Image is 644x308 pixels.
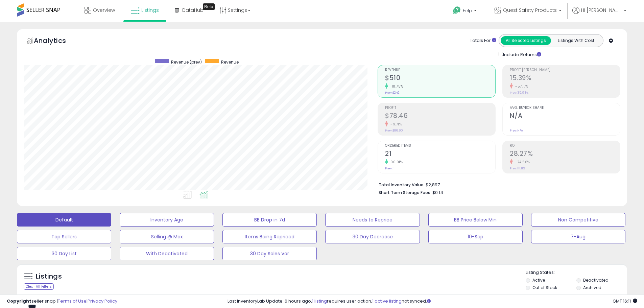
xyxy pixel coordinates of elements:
[171,59,202,65] span: Revenue (prev)
[58,298,87,304] a: Terms of Use
[88,298,117,304] a: Privacy Policy
[372,298,402,304] a: 1 active listing
[17,247,111,260] button: 30 Day List
[385,74,495,83] h2: $510
[501,36,551,45] button: All Selected Listings
[526,269,627,276] p: Listing States:
[325,213,420,227] button: Needs to Reprice
[385,166,395,170] small: Prev: 11
[141,7,159,14] span: Listings
[385,128,403,133] small: Prev: $86.90
[531,230,625,243] button: 7-Aug
[510,112,620,121] h2: N/A
[120,230,214,243] button: Selling @ Max
[463,8,472,14] span: Help
[453,6,461,15] i: Get Help
[379,180,615,188] li: $2,897
[385,112,495,121] h2: $78.46
[531,213,625,227] button: Non Competitive
[17,213,111,227] button: Default
[551,36,601,45] button: Listings With Cost
[385,68,495,72] span: Revenue
[581,7,622,14] span: Hi [PERSON_NAME]
[428,213,523,227] button: BB Price Below Min
[222,247,317,260] button: 30 Day Sales Var
[312,298,327,304] a: 1 listing
[7,298,117,305] div: seller snap | |
[583,285,601,290] label: Archived
[222,213,317,227] button: BB Drop in 7d
[228,298,637,305] div: Last InventoryLab Update: 6 hours ago, requires user action, not synced.
[221,59,239,65] span: Revenue
[24,283,54,290] div: Clear All Filters
[432,189,443,196] span: $0.14
[513,160,530,165] small: -74.56%
[36,272,62,281] h5: Listings
[503,7,557,14] span: Quest Safety Products
[182,7,204,14] span: DataHub
[325,230,420,243] button: 30 Day Decrease
[572,7,626,22] a: Hi [PERSON_NAME]
[93,7,115,14] span: Overview
[388,160,403,165] small: 90.91%
[532,285,557,290] label: Out of Stock
[494,50,549,58] div: Include Returns
[385,91,400,95] small: Prev: $242
[510,150,620,159] h2: 28.27%
[583,277,609,283] label: Deactivated
[448,1,483,22] a: Help
[613,298,637,304] span: 2025-08-13 16:11 GMT
[222,230,317,243] button: Items Being Repriced
[510,91,528,95] small: Prev: 35.93%
[385,150,495,159] h2: 21
[388,122,402,127] small: -9.71%
[510,166,525,170] small: Prev: 111.11%
[120,247,214,260] button: With Deactivated
[510,68,620,72] span: Profit [PERSON_NAME]
[17,230,111,243] button: Top Sellers
[379,190,431,195] b: Short Term Storage Fees:
[388,84,403,89] small: 110.75%
[34,36,79,47] h5: Analytics
[428,230,523,243] button: 10-Sep
[379,182,425,188] b: Total Inventory Value:
[120,213,214,227] button: Inventory Age
[470,38,496,44] div: Totals For
[385,106,495,110] span: Profit
[7,298,31,304] strong: Copyright
[510,74,620,83] h2: 15.39%
[203,3,215,10] div: Tooltip anchor
[510,144,620,148] span: ROI
[510,106,620,110] span: Avg. Buybox Share
[385,144,495,148] span: Ordered Items
[532,277,545,283] label: Active
[510,128,523,133] small: Prev: N/A
[513,84,528,89] small: -57.17%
